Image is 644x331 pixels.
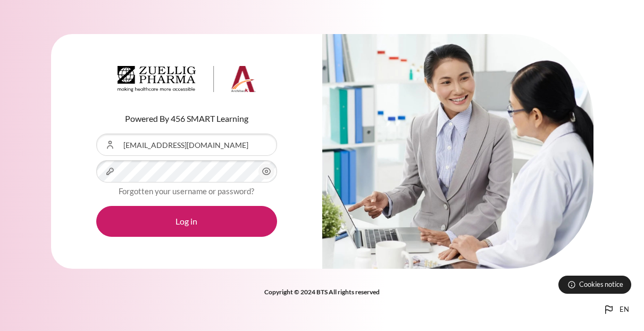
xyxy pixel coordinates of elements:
img: Architeck [118,66,256,93]
input: Username or Email Address [96,134,277,156]
a: Forgotten your username or password? [119,186,254,196]
button: Cookies notice [558,276,631,294]
button: Log in [96,206,277,237]
p: Powered By 456 SMART Learning [96,112,277,125]
a: Architeck [118,66,256,97]
button: Languages [598,299,633,320]
strong: Copyright © 2024 BTS All rights reserved [264,288,380,296]
span: en [620,304,629,315]
span: Cookies notice [579,279,623,289]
